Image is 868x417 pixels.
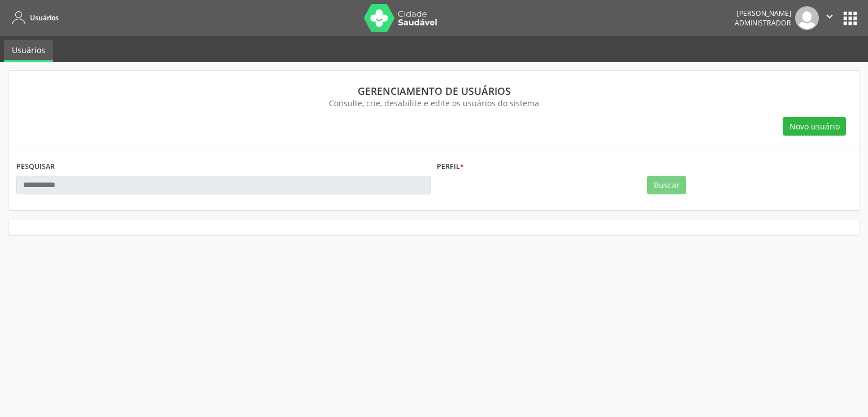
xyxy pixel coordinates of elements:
[789,120,840,132] span: Novo usuário
[16,158,55,176] label: PESQUISAR
[437,158,464,176] label: Perfil
[735,8,791,18] div: [PERSON_NAME]
[840,8,860,28] button: apps
[783,117,846,136] button: Novo usuário
[647,176,686,195] button: Buscar
[4,40,53,62] a: Usuários
[819,6,840,30] button: 
[24,97,844,109] div: Consulte, crie, desabilite e edite os usuários do sistema
[30,13,59,23] span: Usuários
[24,85,844,97] div: Gerenciamento de usuários
[8,8,59,27] a: Usuários
[795,6,819,30] img: img
[823,10,836,23] i: 
[735,18,791,28] span: Administrador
